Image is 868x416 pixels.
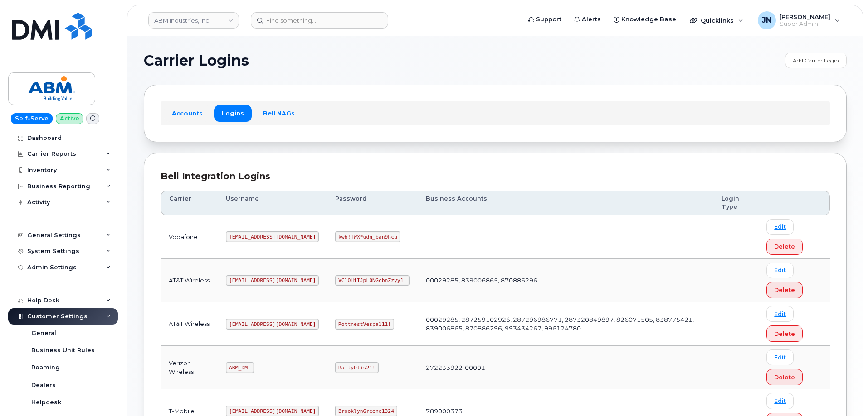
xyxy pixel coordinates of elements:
span: Carrier Logins [144,54,249,67]
th: Business Accounts [418,191,713,215]
a: Add Carrier Login [785,53,847,68]
a: Edit [766,393,794,409]
a: Edit [766,306,794,322]
td: 272233922-00001 [418,346,713,389]
code: [EMAIL_ADDRESS][DOMAIN_NAME] [226,275,319,286]
td: Vodafone [161,215,218,259]
button: Delete [766,282,803,298]
span: Delete [774,330,795,338]
button: Delete [766,325,803,342]
th: Carrier [161,191,218,215]
td: Verizon Wireless [161,346,218,389]
code: ABM_DMI [226,362,254,373]
span: Delete [774,373,795,382]
button: Delete [766,369,803,385]
a: Edit [766,263,794,278]
td: 00029285, 287259102926, 287296986771, 287320849897, 826071505, 838775421, 839006865, 870886296, 9... [418,302,713,346]
div: Bell Integration Logins [161,170,830,183]
code: kwb!TWX*udn_ban9hcu [335,231,400,242]
span: Delete [774,242,795,251]
th: Username [218,191,327,215]
th: Password [327,191,418,215]
a: Edit [766,219,794,235]
code: [EMAIL_ADDRESS][DOMAIN_NAME] [226,319,319,330]
td: AT&T Wireless [161,259,218,302]
code: VClOHiIJpL0NGcbnZzyy1! [335,275,410,286]
code: RottnestVespa111! [335,319,394,330]
span: Delete [774,286,795,294]
code: [EMAIL_ADDRESS][DOMAIN_NAME] [226,231,319,242]
a: Accounts [164,105,210,121]
td: AT&T Wireless [161,302,218,346]
button: Delete [766,239,803,255]
th: Login Type [713,191,758,215]
a: Bell NAGs [255,105,302,121]
a: Logins [214,105,252,121]
code: RallyOtis21! [335,362,378,373]
td: 00029285, 839006865, 870886296 [418,259,713,302]
a: Edit [766,349,794,365]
